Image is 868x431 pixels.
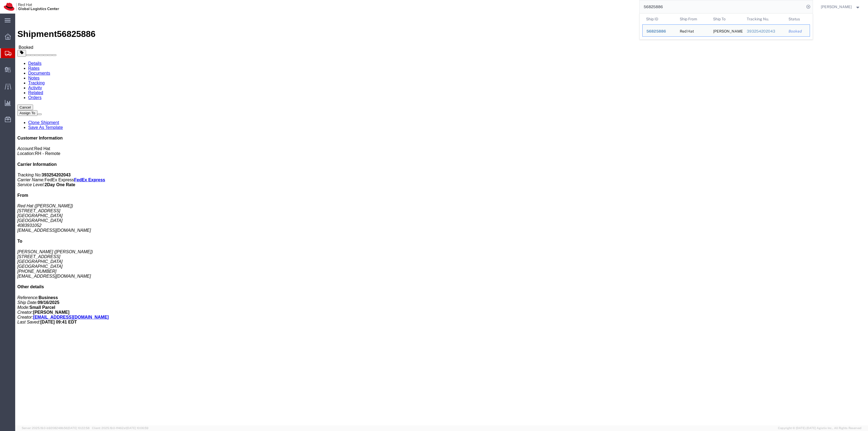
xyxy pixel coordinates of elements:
[679,25,694,36] div: Red Hat
[646,28,672,34] div: 56825886
[22,426,90,430] span: Server: 2025.19.0-b9208248b56
[642,14,813,39] table: Search Results
[821,4,852,10] span: Robert Lomax
[676,14,709,24] th: Ship From
[743,14,785,24] th: Tracking Nu.
[778,426,861,430] span: Copyright © [DATE]-[DATE] Agistix Inc., All Rights Reserved
[15,14,868,425] iframe: FS Legacy Container
[709,14,743,24] th: Ship To
[785,14,810,24] th: Status
[68,426,90,430] span: [DATE] 10:22:58
[126,426,148,430] span: [DATE] 10:06:59
[642,14,676,24] th: Ship ID
[4,3,59,11] img: logo
[746,28,781,34] div: 393254202043
[92,426,148,430] span: Client: 2025.19.0-1f462a1
[789,28,806,34] div: Booked
[640,0,805,13] input: Search for shipment number, reference number
[821,4,861,10] button: [PERSON_NAME]
[646,29,666,33] span: 56825886
[713,25,739,36] div: Lucy Kerner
